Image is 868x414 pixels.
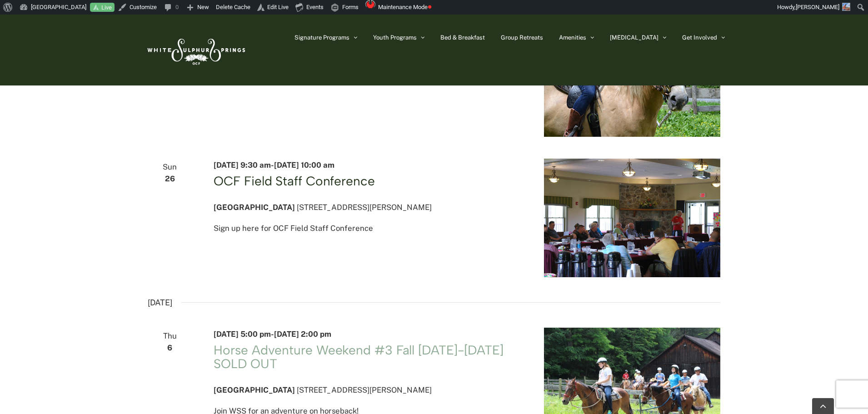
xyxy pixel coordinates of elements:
[294,15,725,60] nav: Main Menu Sticky
[274,160,334,170] span: [DATE] 10:00 am
[214,160,334,170] time: -
[214,342,504,371] a: Horse Adventure Weekend #3 Fall [DATE]-[DATE] SOLD OUT
[440,15,485,60] a: Bed & Breakfast
[610,15,666,60] a: [MEDICAL_DATA]
[373,15,424,60] a: Youth Programs
[214,160,271,170] span: [DATE] 9:30 am
[148,329,192,343] span: Thu
[148,160,192,174] span: Sun
[559,15,594,60] a: Amenities
[148,172,192,185] span: 26
[148,341,192,354] span: 6
[297,385,432,394] span: [STREET_ADDRESS][PERSON_NAME]
[294,35,349,40] span: Signature Programs
[274,329,331,339] span: [DATE] 2:00 pm
[796,4,839,10] span: [PERSON_NAME]
[214,329,271,339] span: [DATE] 5:00 pm
[297,203,432,212] span: [STREET_ADDRESS][PERSON_NAME]
[148,295,172,310] time: [DATE]
[214,203,295,212] span: [GEOGRAPHIC_DATA]
[682,15,725,60] a: Get Involved
[544,159,720,277] img: DSC_0283
[214,173,374,189] a: OCF Field Staff Conference
[214,385,295,394] span: [GEOGRAPHIC_DATA]
[143,29,248,71] img: White Sulphur Springs Logo
[214,329,331,339] time: -
[214,222,522,235] p: Sign up here for OCF Field Staff Conference
[501,35,543,40] span: Group Retreats
[440,35,485,40] span: Bed & Breakfast
[90,3,115,12] a: Live
[682,35,717,40] span: Get Involved
[842,3,850,11] img: SusannePappal-66x66.jpg
[501,15,543,60] a: Group Retreats
[373,35,417,40] span: Youth Programs
[294,15,357,60] a: Signature Programs
[610,35,658,40] span: [MEDICAL_DATA]
[559,35,586,40] span: Amenities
